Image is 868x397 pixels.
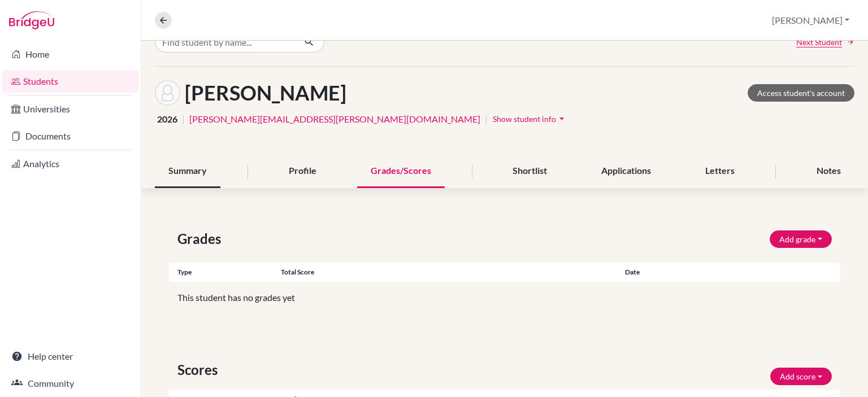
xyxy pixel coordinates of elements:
div: Applications [588,155,665,188]
div: Date [617,267,784,277]
div: Letters [692,155,748,188]
i: arrow_drop_down [556,113,567,124]
a: [PERSON_NAME][EMAIL_ADDRESS][PERSON_NAME][DOMAIN_NAME] [189,112,480,126]
img: Bridge-U [9,11,54,29]
span: | [182,112,185,126]
div: Shortlist [499,155,561,188]
span: Next Student [796,36,842,48]
button: [PERSON_NAME] [767,10,854,31]
div: Summary [155,155,220,188]
a: Access student's account [748,84,854,102]
a: Documents [2,125,138,147]
p: This student has no grades yet [177,291,832,304]
a: Help center [2,345,138,368]
a: Next Student [796,36,854,48]
a: Universities [2,98,138,120]
a: Students [2,70,138,93]
div: Type [169,267,281,277]
img: Astrid Castro's avatar [155,80,180,106]
div: Total score [281,267,617,277]
span: Grades [177,229,225,249]
div: Grades/Scores [357,155,445,188]
button: Add score [770,368,832,385]
input: Find student by name... [155,31,295,53]
h1: [PERSON_NAME] [185,81,346,105]
div: Profile [275,155,330,188]
span: Show student info [493,114,556,124]
a: Home [2,43,138,66]
div: Notes [803,155,854,188]
span: | [485,112,488,126]
span: Scores [177,360,222,380]
button: Add grade [770,230,832,248]
a: Analytics [2,152,138,175]
a: Community [2,372,138,395]
button: Show student infoarrow_drop_down [492,110,568,128]
span: 2026 [157,112,177,126]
